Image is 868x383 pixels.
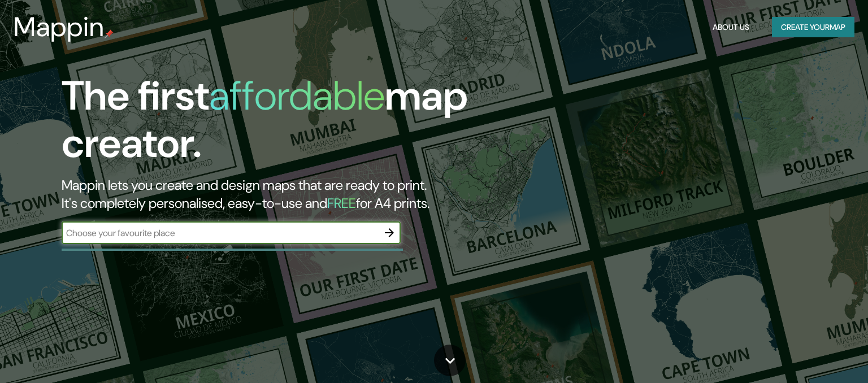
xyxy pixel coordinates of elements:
button: About Us [708,17,754,38]
h5: FREE [327,194,356,212]
h2: Mappin lets you create and design maps that are ready to print. It's completely personalised, eas... [62,176,496,212]
h1: affordable [209,69,385,122]
img: mappin-pin [105,29,114,38]
button: Create yourmap [772,17,854,38]
h1: The first map creator. [62,72,496,176]
input: Choose your favourite place [62,227,378,240]
h3: Mappin [14,11,105,43]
